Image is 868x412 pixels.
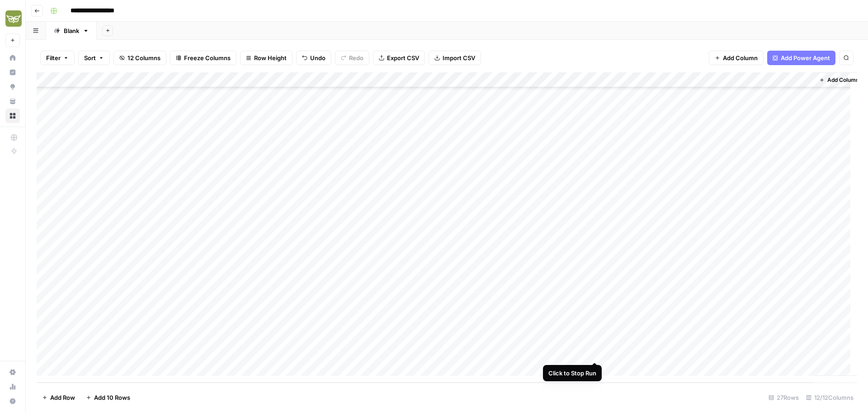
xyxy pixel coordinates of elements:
[5,7,20,30] button: Workspace: Evergreen Media
[349,53,363,62] span: Redo
[80,390,136,405] button: Add 10 Rows
[113,51,166,65] button: 12 Columns
[548,369,596,378] div: Click to Stop Run
[46,53,61,62] span: Filter
[170,51,236,65] button: Freeze Columns
[5,51,20,65] a: Home
[127,53,160,62] span: 12 Columns
[816,74,863,86] button: Add Column
[310,53,325,62] span: Undo
[40,51,75,65] button: Filter
[5,109,20,123] a: Browse
[5,94,20,109] a: Your Data
[64,26,79,35] div: Blank
[94,393,130,402] span: Add 10 Rows
[240,51,292,65] button: Row Height
[335,51,369,65] button: Redo
[387,53,419,62] span: Export CSV
[46,22,97,40] a: Blank
[767,51,835,65] button: Add Power Agent
[254,53,287,62] span: Row Height
[709,51,764,65] button: Add Column
[84,53,96,62] span: Sort
[723,53,758,62] span: Add Column
[5,394,20,408] button: Help + Support
[5,379,20,394] a: Usage
[37,390,80,405] button: Add Row
[184,53,231,62] span: Freeze Columns
[827,76,859,84] span: Add Column
[429,51,481,65] button: Import CSV
[5,65,20,80] a: Insights
[781,53,830,62] span: Add Power Agent
[5,80,20,94] a: Opportunities
[765,390,802,405] div: 27 Rows
[50,393,75,402] span: Add Row
[5,365,20,379] a: Settings
[373,51,425,65] button: Export CSV
[296,51,331,65] button: Undo
[78,51,110,65] button: Sort
[5,10,22,27] img: Evergreen Media Logo
[443,53,475,62] span: Import CSV
[802,390,857,405] div: 12/12 Columns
